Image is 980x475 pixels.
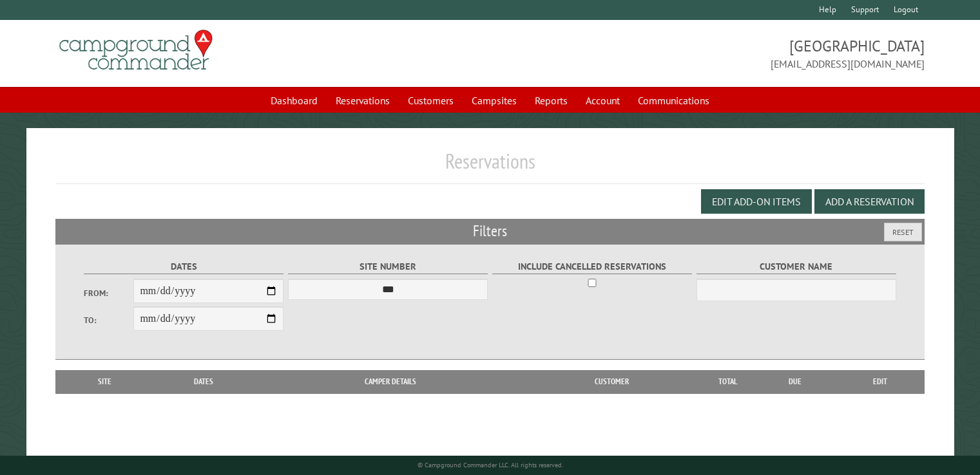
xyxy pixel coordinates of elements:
a: Communications [630,88,717,113]
th: Site [62,370,148,393]
a: Reports [527,88,575,113]
label: From: [84,287,134,299]
th: Due [754,370,836,393]
th: Camper Details [260,370,521,393]
a: Account [578,88,628,113]
a: Reservations [328,88,398,113]
label: Site Number [288,259,488,274]
th: Total [702,370,754,393]
button: Add a Reservation [814,189,925,214]
img: Campground Commander [55,25,216,75]
h2: Filters [55,219,925,243]
a: Dashboard [263,88,325,113]
h1: Reservations [55,149,925,184]
label: Include Cancelled Reservations [492,259,693,274]
th: Dates [148,370,260,393]
th: Customer [521,370,702,393]
button: Reset [884,223,922,241]
th: Edit [836,370,925,393]
a: Customers [400,88,461,113]
button: Edit Add-on Items [701,189,812,214]
a: Campsites [464,88,524,113]
label: Customer Name [697,259,897,274]
label: Dates [84,259,284,274]
small: © Campground Commander LLC. All rights reserved. [418,461,563,469]
label: To: [84,314,134,326]
span: [GEOGRAPHIC_DATA] [EMAIL_ADDRESS][DOMAIN_NAME] [490,35,925,71]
